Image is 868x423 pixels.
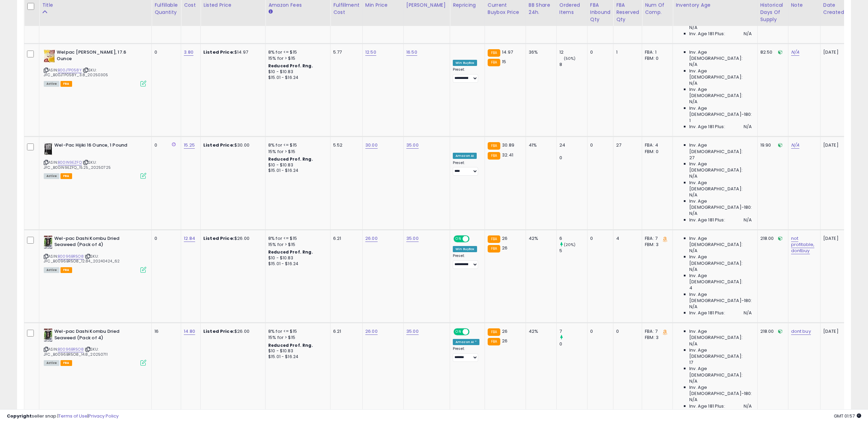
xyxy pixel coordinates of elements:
[689,248,697,254] span: N/A
[760,328,783,335] div: 218.00
[488,328,500,336] small: FBA
[645,149,667,155] div: FBM: 0
[616,49,637,55] div: 1
[502,152,513,158] span: 32.41
[268,335,325,341] div: 15% for > $15
[44,142,53,156] img: 41Er2Cu6n7L._SL40_.jpg
[689,155,694,161] span: 27
[689,62,697,68] span: N/A
[645,142,667,148] div: FBA: 4
[744,124,752,130] span: N/A
[689,273,752,285] span: Inv. Age [DEMOGRAPHIC_DATA]:
[268,162,325,168] div: $10 - $10.83
[645,235,667,242] div: FBA: 7
[559,341,587,347] div: 0
[689,366,752,378] span: Inv. Age [DEMOGRAPHIC_DATA]:
[645,55,667,62] div: FBM: 0
[268,55,325,62] div: 15% for > $15
[689,173,697,179] span: N/A
[44,160,111,170] span: | SKU: JFC_B00IN9EZFQ_15.25_20250725
[488,142,500,150] small: FBA
[488,2,523,16] div: Current Buybox Price
[823,49,851,55] div: [DATE]
[406,2,447,9] div: [PERSON_NAME]
[529,142,551,148] div: 41%
[406,235,419,242] a: 35.00
[791,142,799,149] a: N/A
[184,235,195,242] a: 12.84
[744,217,752,223] span: N/A
[268,75,325,81] div: $15.01 - $16.24
[689,359,693,366] span: 17
[559,328,587,335] div: 7
[453,246,477,252] div: Win BuyBox
[502,245,507,251] span: 26
[333,49,357,55] div: 5.77
[689,105,752,118] span: Inv. Age [DEMOGRAPHIC_DATA]-180:
[689,142,752,154] span: Inv. Age [DEMOGRAPHIC_DATA]:
[744,403,752,409] span: N/A
[184,2,198,9] div: Cost
[689,86,752,99] span: Inv. Age [DEMOGRAPHIC_DATA]:
[689,403,725,409] span: Inv. Age 181 Plus:
[645,328,667,335] div: FBA: 7
[268,328,325,335] div: 8% for <= $15
[645,335,667,341] div: FBM: 3
[488,245,500,253] small: FBA
[791,328,811,335] a: dont buy
[529,49,551,55] div: 36%
[689,285,692,291] span: 4
[44,235,53,249] img: 51VE8cJ5B1L._SL40_.jpg
[453,2,482,9] div: Repricing
[454,329,463,335] span: ON
[365,49,376,56] a: 12.50
[44,346,108,357] span: | SKU: JFC_B0096BR5O8_14.8_20250711
[406,328,419,335] a: 35.00
[203,2,262,9] div: Listed Price
[60,81,72,87] span: FBA
[645,2,670,16] div: Num of Comp.
[689,347,752,359] span: Inv. Age [DEMOGRAPHIC_DATA]:
[184,142,195,149] a: 15.25
[469,236,479,242] span: OFF
[689,378,697,384] span: N/A
[689,235,752,248] span: Inv. Age [DEMOGRAPHIC_DATA]:
[203,328,234,335] b: Listed Price:
[689,328,752,341] span: Inv. Age [DEMOGRAPHIC_DATA]:
[676,2,754,9] div: Inventory Age
[154,235,176,242] div: 0
[502,328,507,335] span: 26
[406,142,419,149] a: 35.00
[645,242,667,248] div: FBM: 3
[488,59,500,66] small: FBA
[689,80,697,86] span: N/A
[834,413,861,419] span: 2025-09-8 01:57 GMT
[564,242,576,247] small: (20%)
[760,142,783,148] div: 19.90
[590,235,608,242] div: 0
[616,328,637,335] div: 0
[453,60,477,66] div: Win BuyBox
[58,67,82,73] a: B00JTP058Y
[689,210,697,217] span: N/A
[453,339,479,345] div: Amazon AI *
[58,413,87,419] a: Terms of Use
[203,142,260,148] div: $30.00
[689,180,752,192] span: Inv. Age [DEMOGRAPHIC_DATA]:
[268,342,313,348] b: Reduced Prof. Rng.
[365,235,378,242] a: 26.00
[616,235,637,242] div: 4
[689,99,697,105] span: N/A
[488,235,500,243] small: FBA
[268,242,325,248] div: 15% for > $15
[203,142,234,148] b: Listed Price:
[689,31,725,37] span: Inv. Age 181 Plus:
[365,2,401,9] div: Min Price
[689,310,725,316] span: Inv. Age 181 Plus:
[488,152,500,160] small: FBA
[689,124,725,130] span: Inv. Age 181 Plus:
[689,254,752,266] span: Inv. Age [DEMOGRAPHIC_DATA]:
[823,328,851,335] div: [DATE]
[54,142,137,150] b: Wel-Pac Hijiki 16 Ounce, 1 Pound
[453,67,479,83] div: Preset:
